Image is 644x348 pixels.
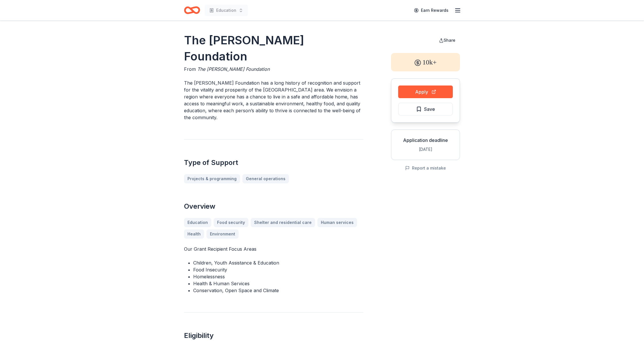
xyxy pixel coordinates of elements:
h2: Eligibility [184,331,363,340]
button: Save [398,103,453,115]
a: Earn Rewards [411,5,452,16]
div: [DATE] [396,146,455,153]
span: Education [216,7,236,14]
h1: The [PERSON_NAME] Foundation [184,32,363,64]
div: Application deadline [396,137,455,144]
a: Projects & programming [184,174,240,183]
a: General operations [242,174,289,183]
h2: Type of Support [184,158,363,167]
li: Food Insecurity [193,266,363,273]
span: The [PERSON_NAME] Foundation [197,66,270,72]
li: Children, Youth Assistance & Education [193,259,363,266]
span: Share [444,38,455,43]
p: Our Grant Recipient Focus Areas [184,246,363,252]
a: Home [184,3,200,17]
h2: Overview [184,202,363,211]
button: Apply [398,85,453,98]
button: Report a mistake [405,165,446,172]
li: Health & Human Services [193,280,363,287]
div: 10k+ [391,53,460,71]
div: From [184,66,363,73]
li: Homelessness [193,273,363,280]
li: Conservation, Open Space and Climate [193,287,363,294]
button: Share [434,35,460,46]
span: Save [424,105,435,113]
p: The [PERSON_NAME] Foundation has a long history of recognition and support for the vitality and p... [184,79,363,121]
button: Education [205,5,248,16]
